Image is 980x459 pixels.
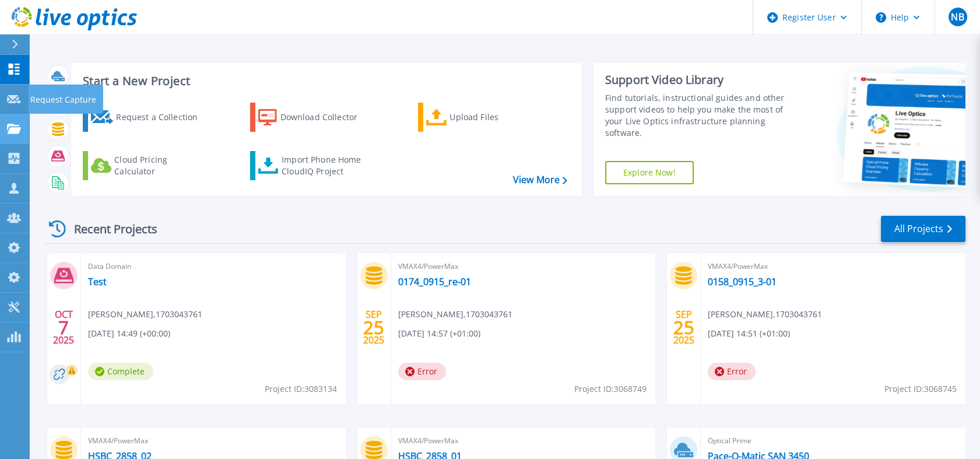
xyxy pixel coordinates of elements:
a: View More [513,174,567,185]
p: Request Capture [30,85,96,115]
a: All Projects [881,216,965,242]
div: Support Video Library [605,72,793,87]
div: Request a Collection [116,106,209,129]
div: Import Phone Home CloudIQ Project [282,154,373,177]
span: [DATE] 14:57 (+01:00) [398,327,480,340]
a: Cloud Pricing Calculator [83,151,213,180]
span: VMAX4/PowerMax [398,435,649,447]
span: [DATE] 14:49 (+00:00) [88,327,170,340]
span: Project ID: 3068749 [574,383,647,395]
div: Download Collector [280,106,374,129]
span: Error [708,363,756,380]
div: OCT 2025 [52,306,75,349]
div: SEP 2025 [363,306,385,349]
span: 25 [673,323,694,332]
span: VMAX4/PowerMax [708,260,958,273]
span: Project ID: 3068745 [884,383,957,395]
span: [PERSON_NAME] , 1703043761 [398,308,512,321]
span: VMAX4/PowerMax [398,260,649,273]
span: Data Domain [88,260,339,273]
span: Project ID: 3083134 [265,383,337,395]
a: 0174_0915_re-01 [398,276,471,288]
span: [PERSON_NAME] , 1703043761 [88,308,202,321]
span: 25 [363,323,384,332]
a: Request a Collection [83,103,213,132]
a: Download Collector [250,103,380,132]
span: Optical Prime [708,435,958,447]
a: Test [88,276,107,288]
a: Upload Files [418,103,548,132]
a: Explore Now! [605,161,694,184]
div: Upload Files [449,106,543,129]
span: [DATE] 14:51 (+01:00) [708,327,790,340]
span: [PERSON_NAME] , 1703043761 [708,308,822,321]
a: 0158_0915_3-01 [708,276,777,288]
h3: Start a New Project [83,75,567,87]
div: Recent Projects [45,215,173,243]
span: 7 [58,323,69,332]
div: Cloud Pricing Calculator [114,154,208,177]
span: VMAX4/PowerMax [88,435,339,447]
span: Error [398,363,446,380]
span: NB [951,12,964,22]
span: Complete [88,363,153,380]
div: SEP 2025 [673,306,695,349]
div: Find tutorials, instructional guides and other support videos to help you make the most of your L... [605,92,793,139]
